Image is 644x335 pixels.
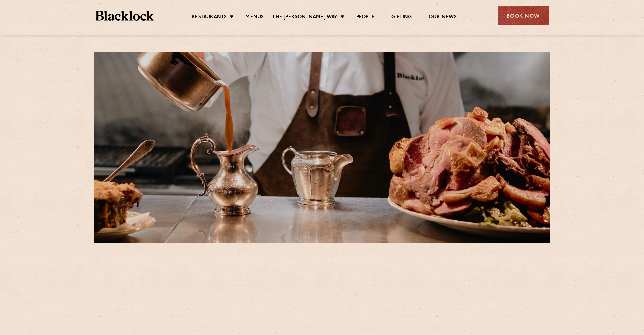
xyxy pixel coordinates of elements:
div: Book Now [498,6,549,25]
a: Our News [429,14,457,21]
a: Menus [245,14,264,21]
a: Gifting [391,14,412,21]
a: The [PERSON_NAME] Way [272,14,337,21]
a: Restaurants [192,14,227,21]
a: People [356,14,375,21]
img: BL_Textured_Logo-footer-cropped.svg [96,11,154,21]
